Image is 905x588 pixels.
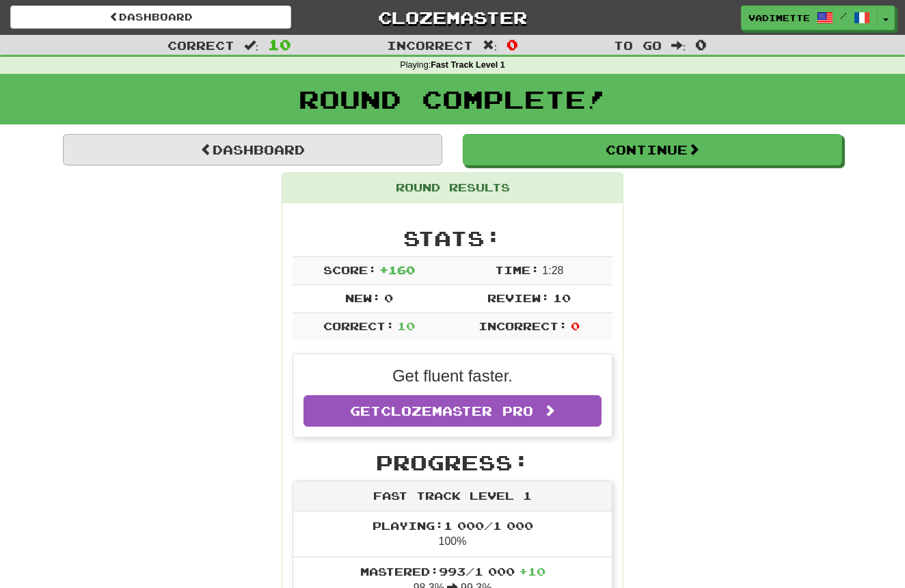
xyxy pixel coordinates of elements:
[495,263,539,276] span: Time:
[10,5,291,29] a: Dashboard
[167,38,234,52] span: Correct
[312,5,593,29] a: Clozemaster
[519,565,545,578] span: + 10
[323,263,377,276] span: Score:
[373,519,533,532] span: Playing: 1 000 / 1 000
[695,36,707,53] span: 0
[748,12,810,24] span: vadimette
[463,134,842,165] button: Continue
[840,11,847,21] span: /
[293,481,612,511] div: Fast Track Level 1
[303,395,602,427] a: GetClozemaster Pro
[741,5,878,30] a: vadimette /
[268,36,291,53] span: 10
[553,291,571,304] span: 10
[360,565,545,578] span: Mastered: 993 / 1 000
[384,291,393,304] span: 0
[397,319,415,332] span: 10
[671,40,686,51] span: :
[379,263,415,276] span: + 160
[487,291,550,304] span: Review:
[506,36,518,53] span: 0
[293,511,612,558] li: 100%
[323,319,394,332] span: Correct:
[282,173,623,203] div: Round Results
[345,291,381,304] span: New:
[303,364,602,388] p: Get fluent faster.
[614,38,662,52] span: To go
[431,60,505,70] strong: Fast Track Level 1
[293,451,612,474] h2: Progress:
[381,403,533,418] span: Clozemaster Pro
[483,40,498,51] span: :
[542,265,563,276] span: 1 : 28
[244,40,259,51] span: :
[387,38,473,52] span: Incorrect
[478,319,567,332] span: Incorrect:
[571,319,580,332] span: 0
[293,227,612,250] h2: Stats:
[5,85,900,113] h1: Round Complete!
[63,134,442,165] a: Dashboard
